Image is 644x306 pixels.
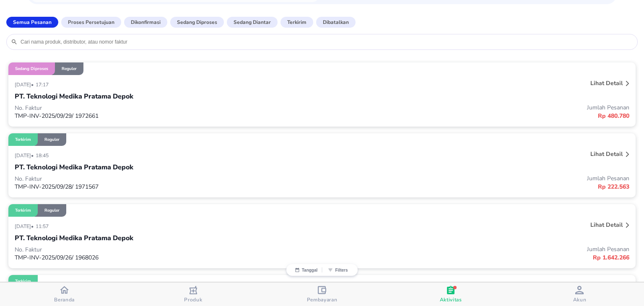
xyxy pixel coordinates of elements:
[131,18,161,26] p: Dikonfirmasi
[124,17,167,28] button: Dikonfirmasi
[15,66,48,72] p: Sedang diproses
[15,104,322,112] p: No. Faktur
[440,296,462,303] span: Aktivitas
[68,18,114,26] p: Proses Persetujuan
[227,17,278,28] button: Sedang diantar
[15,152,36,159] p: [DATE] •
[322,245,629,253] p: Jumlah Pesanan
[15,207,31,213] p: Terkirim
[257,283,386,306] button: Pembayaran
[15,233,133,243] p: PT. Teknologi Medika Pratama Depok
[36,223,51,230] p: 11:57
[15,278,31,284] p: Terkirim
[590,79,623,87] p: Lihat detail
[15,137,31,143] p: Terkirim
[322,267,353,272] button: Filters
[590,150,623,158] p: Lihat detail
[316,17,356,28] button: Dibatalkan
[36,81,51,88] p: 17:17
[291,267,322,272] button: Tanggal
[20,39,633,45] input: Cari nama produk, distributor, atau nomor faktur
[280,17,313,28] button: Terkirim
[15,254,322,262] p: TMP-INV-2025/09/26/ 1968026
[322,253,629,262] p: Rp 1.642.266
[322,104,629,112] p: Jumlah Pesanan
[307,296,338,303] span: Pembayaran
[15,162,133,172] p: PT. Teknologi Medika Pratama Depok
[15,81,36,88] p: [DATE] •
[36,152,51,159] p: 18:45
[13,18,52,26] p: Semua Pesanan
[61,17,121,28] button: Proses Persetujuan
[573,296,587,303] span: Akun
[184,296,202,303] span: Produk
[177,18,217,26] p: Sedang diproses
[322,182,629,191] p: Rp 222.563
[15,183,322,191] p: TMP-INV-2025/09/28/ 1971567
[234,18,271,26] p: Sedang diantar
[15,223,36,230] p: [DATE] •
[322,174,629,182] p: Jumlah Pesanan
[322,112,629,120] p: Rp 480.780
[6,17,58,28] button: Semua Pesanan
[170,17,224,28] button: Sedang diproses
[129,283,257,306] button: Produk
[15,246,322,254] p: No. Faktur
[287,18,306,26] p: Terkirim
[387,283,515,306] button: Aktivitas
[44,137,60,143] p: Reguler
[54,296,75,303] span: Beranda
[15,112,322,120] p: TMP-INV-2025/09/29/ 1972661
[15,91,133,101] p: PT. Teknologi Medika Pratama Depok
[44,207,60,213] p: Reguler
[323,18,349,26] p: Dibatalkan
[62,66,77,72] p: Reguler
[590,221,623,229] p: Lihat detail
[515,283,644,306] button: Akun
[15,175,322,183] p: No. Faktur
